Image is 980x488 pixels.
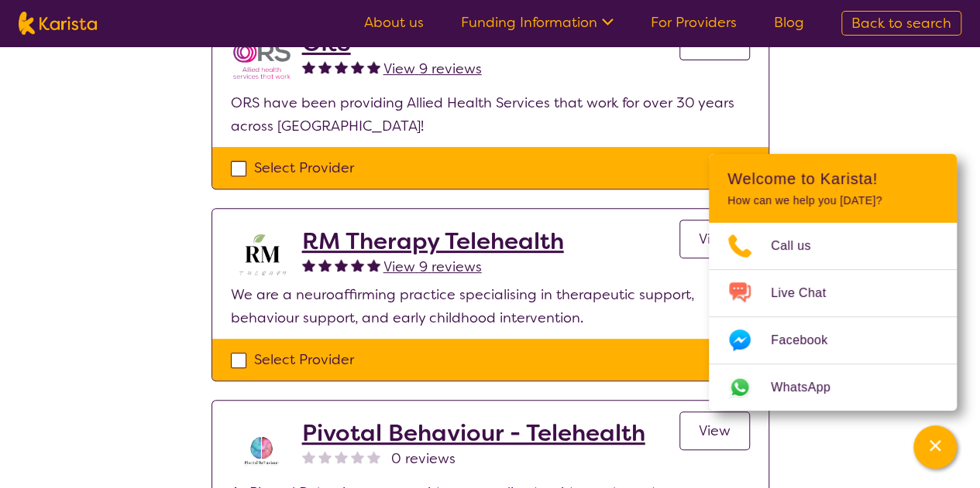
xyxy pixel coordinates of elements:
[771,329,846,352] span: Facebook
[19,12,97,35] img: Karista logo
[367,258,380,271] img: fullstar
[302,419,645,447] a: Pivotal Behaviour - Telehealth
[913,425,957,469] button: Channel Menu
[318,258,332,271] img: fullstar
[709,364,957,411] a: Web link opens in a new tab.
[351,258,364,271] img: fullstar
[302,450,315,463] img: nonereviewstar
[771,282,844,305] span: Live Chat
[851,14,951,32] span: Back to search
[699,421,731,440] span: View
[771,234,830,258] span: Call us
[774,13,804,32] a: Blog
[364,13,424,32] a: About us
[335,258,348,271] img: fullstar
[651,13,737,32] a: For Providers
[461,13,614,32] a: Funding Information
[709,154,957,411] div: Channel Menu
[302,60,315,73] img: fullstar
[391,447,456,470] span: 0 reviews
[383,60,482,78] span: View 9 reviews
[302,227,564,255] a: RM Therapy Telehealth
[318,450,332,463] img: nonereviewstar
[231,283,750,329] p: We are a neuroaffirming practice specialising in therapeutic support, behaviour support, and earl...
[383,255,482,278] a: View 9 reviews
[231,227,293,283] img: b3hjthhf71fnbidirs13.png
[231,419,293,481] img: s8av3rcikle0tbnjpqc8.png
[841,11,961,36] a: Back to search
[699,230,731,248] span: View
[727,169,938,188] h2: Welcome to Karista!
[318,60,332,73] img: fullstar
[231,91,750,138] p: ORS have been providing Allied Health Services that work for over 30 years across [GEOGRAPHIC_DATA]!
[771,376,849,399] span: WhatsApp
[679,220,750,258] a: View
[383,57,482,80] a: View 9 reviews
[302,258,315,271] img: fullstar
[351,60,364,73] img: fullstar
[383,258,482,276] span: View 9 reviews
[367,450,380,463] img: nonereviewstar
[709,223,957,411] ul: Choose channel
[679,411,750,450] a: View
[367,60,380,73] img: fullstar
[335,450,348,463] img: nonereviewstar
[231,29,293,91] img: nspbnteb0roocrxnmwip.png
[727,194,938,207] p: How can we help you [DATE]?
[335,60,348,73] img: fullstar
[351,450,364,463] img: nonereviewstar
